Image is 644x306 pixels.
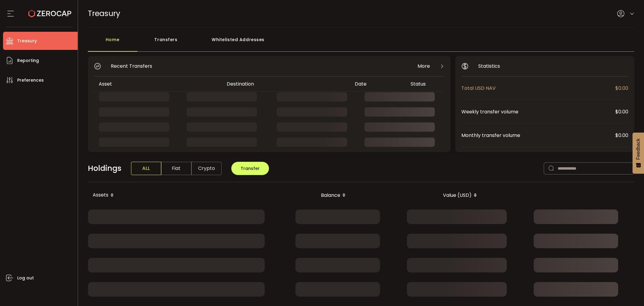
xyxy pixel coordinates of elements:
[17,274,34,282] span: Log out
[17,37,37,45] span: Treasury
[137,34,195,52] div: Transfers
[17,56,39,65] span: Reporting
[461,108,615,116] span: Weekly transfer volume
[418,62,430,70] span: More
[350,80,406,87] div: Date
[88,163,121,174] span: Holdings
[161,162,191,175] span: Fiat
[219,190,351,200] div: Balance
[461,132,615,139] span: Monthly transfer volume
[478,62,500,70] span: Statistics
[241,165,260,171] span: Transfer
[88,190,219,200] div: Assets
[195,34,282,52] div: Whitelisted Addresses
[351,190,482,200] div: Value (USD)
[615,108,628,116] span: $0.00
[222,80,350,87] div: Destination
[461,84,615,92] span: Total USD NAV
[231,162,269,175] button: Transfer
[111,62,152,70] span: Recent Transfers
[636,138,641,160] span: Feedback
[131,162,161,175] span: ALL
[615,132,628,139] span: $0.00
[615,84,628,92] span: $0.00
[88,34,137,52] div: Home
[94,80,222,87] div: Asset
[17,76,44,85] span: Preferences
[633,132,644,174] button: Feedback - Show survey
[88,8,120,19] span: Treasury
[406,80,444,87] div: Status
[191,162,222,175] span: Crypto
